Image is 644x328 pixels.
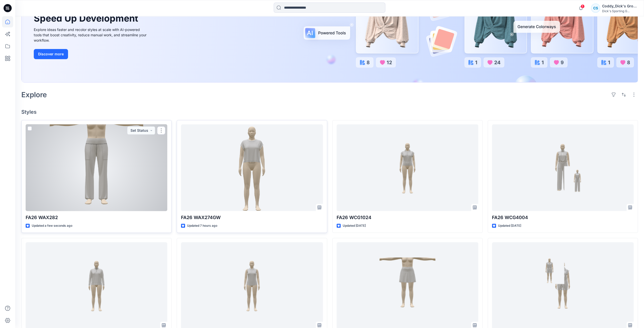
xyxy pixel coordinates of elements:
[498,223,521,228] p: Updated [DATE]
[343,223,366,228] p: Updated [DATE]
[591,4,600,13] div: CS
[492,214,634,221] p: FA26 WCG4004
[26,124,167,211] a: FA26 WAX282
[21,109,638,115] h4: Styles
[492,124,634,211] a: FA26 WCG4004
[602,3,638,9] div: Coddy_Dick's Group
[337,214,478,221] p: FA26 WCG1024
[581,4,585,8] span: 1
[181,214,323,221] p: FA26 WAX274GW
[32,223,72,228] p: Updated a few seconds ago
[34,49,68,59] button: Discover more
[602,9,638,13] div: Dick's Sporting G...
[34,27,148,43] div: Explore ideas faster and recolor styles at scale with AI-powered tools that boost creativity, red...
[181,124,323,211] a: FA26 WAX274GW
[337,124,478,211] a: FA26 WCG1024
[187,223,217,228] p: Updated 7 hours ago
[34,49,148,59] a: Discover more
[26,214,167,221] p: FA26 WAX282
[21,91,47,99] h2: Explore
